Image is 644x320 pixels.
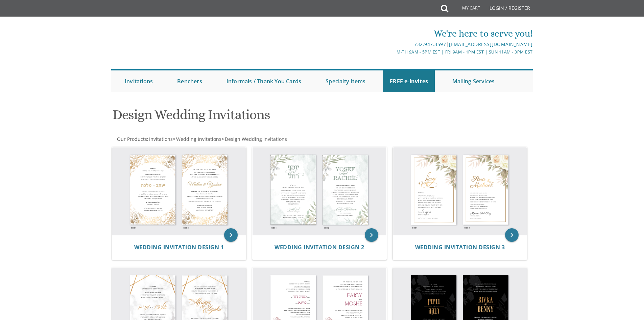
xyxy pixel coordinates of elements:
[118,70,160,92] a: Invitations
[175,136,221,142] a: Wedding Invitations
[252,48,533,56] div: M-Th 9am - 5pm EST | Fri 9am - 1pm EST | Sun 11am - 3pm EST
[415,244,505,251] a: Wedding Invitation Design 3
[253,147,386,235] img: Wedding Invitation Design 2
[224,136,287,142] a: Design Wedding Invitations
[112,147,246,235] img: Wedding Invitation Design 1
[505,228,519,242] a: keyboard_arrow_right
[252,27,533,40] div: We're here to serve you!
[134,243,224,251] span: Wedding Invitation Design 1
[113,107,388,127] h1: Design Wedding Invitations
[134,244,224,251] a: Wedding Invitation Design 1
[415,243,505,251] span: Wedding Invitation Design 3
[275,244,364,251] a: Wedding Invitation Design 2
[275,243,364,251] span: Wedding Invitation Design 2
[365,228,378,242] a: keyboard_arrow_right
[225,136,287,142] span: Design Wedding Invitations
[176,136,221,142] span: Wedding Invitations
[116,136,147,142] a: Our Products
[383,70,435,92] a: FREE e-Invites
[224,228,238,242] a: keyboard_arrow_right
[170,70,209,92] a: Benchers
[393,147,527,235] img: Wedding Invitation Design 3
[111,136,322,143] div: :
[449,41,533,47] a: [EMAIL_ADDRESS][DOMAIN_NAME]
[446,70,501,92] a: Mailing Services
[414,41,446,47] a: 732.947.3597
[173,136,221,142] span: >
[221,136,287,142] span: >
[252,40,533,48] div: |
[149,136,173,142] span: Invitations
[448,1,485,18] a: My Cart
[148,136,173,142] a: Invitations
[220,70,308,92] a: Informals / Thank You Cards
[319,70,372,92] a: Specialty Items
